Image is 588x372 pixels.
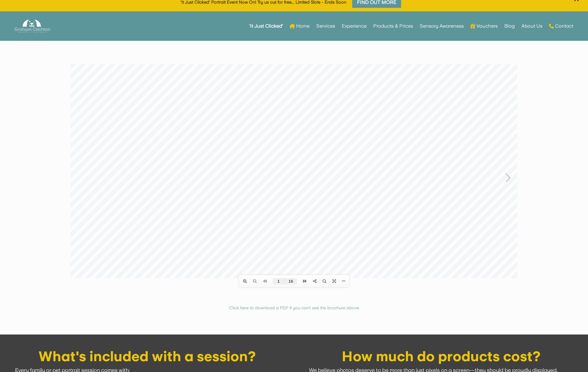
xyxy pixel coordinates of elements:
[316,14,335,38] a: Services
[521,14,542,38] a: About Us
[309,349,573,366] h1: How much do products cost?
[15,349,279,366] h1: What's included with a session?
[249,14,283,38] a: ‘It Just Clicked’
[71,64,517,290] iframe: View
[172,215,176,219] i: Zoom in
[249,24,283,28] strong: ‘It Just Clicked’
[342,14,367,38] a: Experience
[202,214,214,220] input: 1
[214,214,226,220] input: 1
[15,18,50,34] img: Graham Crichton Photography Logo
[504,14,515,38] a: Blog
[229,305,359,310] a: Click here to download a PDF if you can't see the brochure above
[271,215,274,219] i: More
[435,105,440,121] i: Next page
[549,14,573,38] a: Contact
[262,215,265,219] i: Full screen
[232,215,236,219] i: Next page
[289,14,310,38] a: Home
[373,14,413,38] a: Products & Prices
[242,215,246,219] i: Share
[252,215,256,219] i: Search
[470,14,498,38] a: Vouchers
[420,14,464,38] a: Sensory Awareness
